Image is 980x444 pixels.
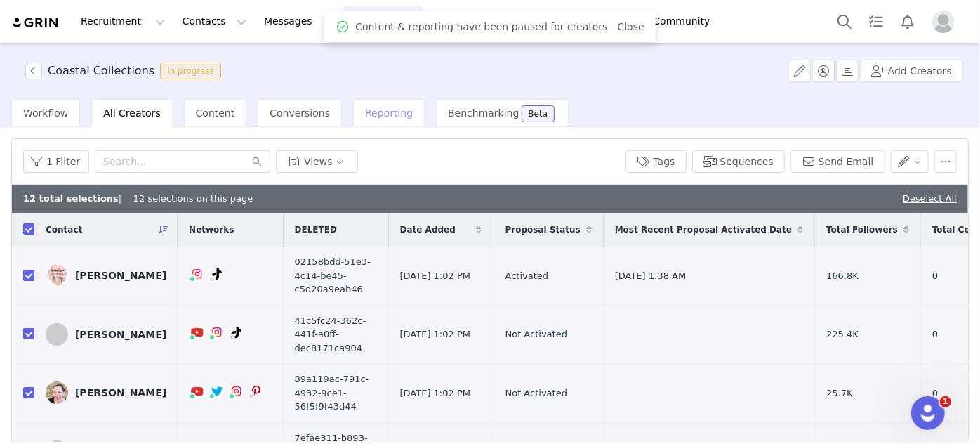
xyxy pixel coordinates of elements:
[588,6,644,37] a: Brands
[861,6,892,37] a: Tasks
[295,223,337,236] span: DELETED
[400,327,470,341] span: [DATE] 1:02 PM
[192,268,203,280] img: instagram.svg
[23,193,119,204] b: 12 total selections
[505,386,567,400] span: Not Activated
[95,150,270,173] input: Search...
[23,107,68,119] span: Workflow
[400,386,470,400] span: [DATE] 1:02 PM
[46,381,68,404] img: 656aad1f-c2b8-4f47-b20f-2881b3acccd1.jpg
[252,157,262,166] i: icon: search
[400,223,456,236] span: Date Added
[23,150,89,173] button: 1 Filter
[75,270,166,281] div: [PERSON_NAME]
[924,11,969,33] button: Profile
[211,327,223,338] img: instagram.svg
[295,314,377,355] span: 41c5fc24-362c-441f-a0ff-dec8171ca904
[11,16,60,30] img: grin logo
[625,150,687,173] button: Tags
[72,6,173,37] button: Recruitment
[46,323,166,346] a: [PERSON_NAME]
[505,269,549,283] span: Activated
[75,329,166,340] div: [PERSON_NAME]
[615,269,687,283] span: [DATE] 1:38 AM
[645,6,725,37] a: Community
[505,327,567,341] span: Not Activated
[826,327,859,341] span: 225.4K
[860,60,963,82] button: Add Creators
[505,223,581,236] span: Proposal Status
[790,150,885,173] button: Send Email
[892,6,923,37] button: Notifications
[940,396,951,407] span: 1
[23,192,253,206] div: | 12 selections on this page
[103,107,160,119] span: All Creators
[501,6,588,37] button: Reporting
[529,110,548,118] div: Beta
[270,107,330,119] span: Conversions
[160,63,221,79] span: In progress
[355,20,607,34] span: Content & reporting have been paused for creators
[826,386,852,400] span: 25.7K
[932,11,955,33] img: placeholder-profile.jpg
[189,223,234,236] span: Networks
[46,264,166,287] a: [PERSON_NAME]
[174,6,255,37] button: Contacts
[615,223,792,236] span: Most Recent Proposal Activated Date
[276,150,358,173] button: Views
[400,269,470,283] span: [DATE] 1:02 PM
[231,386,242,397] img: instagram.svg
[826,223,898,236] span: Total Followers
[256,6,342,37] button: Messages
[829,6,860,37] button: Search
[903,193,957,204] a: Deselect All
[911,396,945,430] iframe: Intercom live chat
[365,107,413,119] span: Reporting
[692,150,785,173] button: Sequences
[343,6,423,37] button: Program
[75,387,166,398] div: [PERSON_NAME]
[423,6,500,37] button: Content
[46,223,82,236] span: Contact
[196,107,235,119] span: Content
[25,63,227,79] span: [object Object]
[46,264,68,287] img: b891687c-106e-4ec7-8e74-506674a428ea.jpg
[826,269,859,283] span: 166.8K
[618,21,644,32] a: Close
[48,63,154,79] h3: Coastal Collections
[295,255,377,296] span: 02158bdd-51e3-4c14-be45-c5d20a9eab46
[295,372,377,414] span: 89a119ac-791c-4932-9ce1-56f5f9f43d44
[46,381,166,404] a: [PERSON_NAME]
[448,107,519,119] span: Benchmarking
